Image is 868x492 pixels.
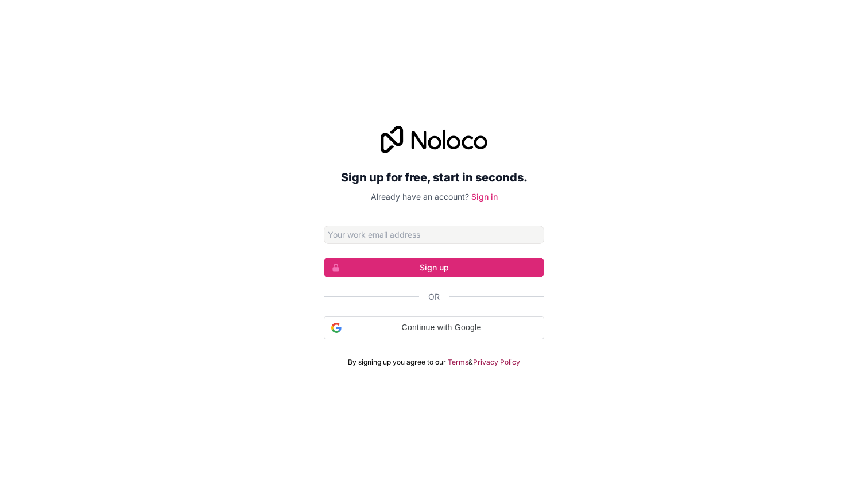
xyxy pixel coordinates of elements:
button: Sign up [324,258,544,277]
h2: Sign up for free, start in seconds. [324,167,544,188]
span: & [468,358,473,367]
span: Or [428,291,440,303]
span: By signing up you agree to our [348,358,446,367]
a: Sign in [471,192,498,202]
div: Continue with Google [324,316,544,339]
input: Email address [324,226,544,244]
a: Terms [448,358,468,367]
span: Continue with Google [346,321,537,334]
span: Already have an account? [371,192,469,202]
a: Privacy Policy [473,358,520,367]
